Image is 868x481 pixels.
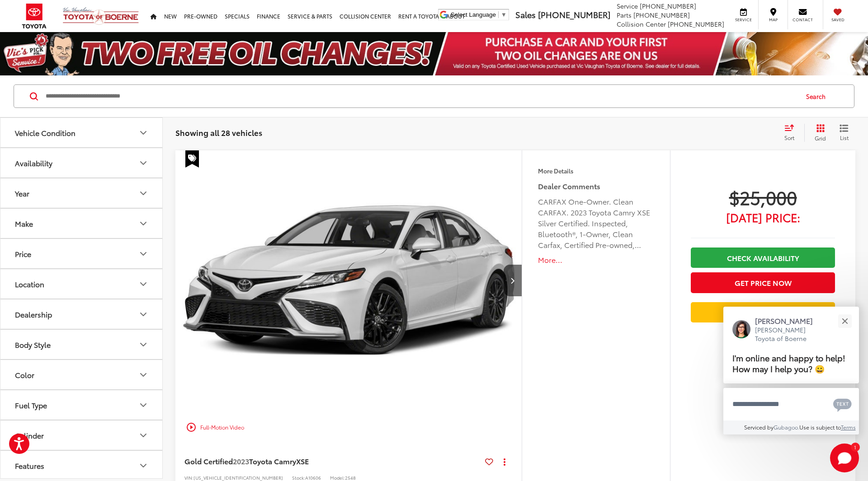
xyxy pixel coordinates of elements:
[617,10,632,19] span: Parts
[138,158,149,168] div: Availability
[830,444,859,472] button: Toggle Chat Window
[0,390,163,420] button: Fuel TypeFuel Type
[0,269,163,299] button: LocationLocation
[723,388,859,420] textarea: Type your message
[296,456,309,466] span: XSE
[292,474,305,481] span: Stock:
[193,474,283,481] span: [US_VEHICLE_IDENTIFICATION_NUMBER]
[138,188,149,199] div: Year
[138,218,149,229] div: Make
[640,1,696,10] span: [PHONE_NUMBER]
[138,430,149,441] div: Cylinder
[138,279,149,290] div: Location
[504,458,505,465] span: dropdown dots
[0,451,163,480] button: FeaturesFeatures
[0,118,163,147] button: Vehicle ConditionVehicle Condition
[15,159,52,167] div: Availability
[451,11,496,18] span: Select Language
[755,316,822,326] p: [PERSON_NAME]
[138,309,149,320] div: Dealership
[62,7,139,25] img: Vic Vaughan Toyota of Boerne
[538,9,610,20] span: [PHONE_NUMBER]
[184,474,193,481] span: VIN:
[233,456,249,466] span: 2023
[15,461,44,470] div: Features
[617,1,638,10] span: Service
[833,397,852,412] svg: Text
[0,420,163,450] button: CylinderCylinder
[780,124,804,142] button: Select sort value
[828,17,848,23] span: Saved
[0,360,163,389] button: ColorColor
[723,307,859,434] div: Close[PERSON_NAME][PERSON_NAME] Toyota of BoerneI'm online and happy to help! How may I help you?...
[830,444,859,472] svg: Start Chat
[732,351,845,374] span: I'm online and happy to help! How may I help you? 😀
[691,186,835,208] span: $25,000
[15,128,75,137] div: Vehicle Condition
[184,456,233,466] span: Gold Certified
[691,272,835,293] button: Get Price Now
[815,134,826,142] span: Grid
[830,394,854,414] button: Chat with SMS
[799,423,841,431] span: Use is subject to
[249,456,296,466] span: Toyota Camry
[835,311,854,331] button: Close
[0,178,163,208] button: YearYear
[668,19,724,28] span: [PHONE_NUMBER]
[138,460,149,471] div: Features
[691,248,835,268] a: Check Availability
[138,369,149,380] div: Color
[538,181,654,191] h5: Dealer Comments
[15,431,44,439] div: Cylinder
[784,134,794,141] span: Sort
[330,474,345,481] span: Model:
[15,219,33,228] div: Make
[733,17,754,23] span: Service
[175,127,262,138] span: Showing all 28 vehicles
[804,124,833,142] button: Grid View
[138,339,149,350] div: Body Style
[691,213,835,222] span: [DATE] Price:
[497,453,513,469] button: Actions
[15,340,51,349] div: Body Style
[345,474,356,481] span: 2548
[15,189,29,197] div: Year
[0,209,163,238] button: MakeMake
[538,255,654,265] button: More...
[763,17,783,23] span: Map
[538,168,654,174] h4: More Details
[691,302,835,322] a: Value Your Trade
[138,127,149,138] div: Vehicle Condition
[797,85,839,107] button: Search
[175,150,523,410] div: 2023 Toyota Camry XSE 0
[305,474,321,481] span: A10606
[793,17,813,23] span: Contact
[138,400,149,411] div: Fuel Type
[0,148,163,177] button: AvailabilityAvailability
[841,423,856,431] a: Terms
[45,85,797,107] input: Search by Make, Model, or Keyword
[175,150,523,410] a: 2023 Toyota Camry XSE2023 Toyota Camry XSE2023 Toyota Camry XSE2023 Toyota Camry XSE
[504,265,522,296] button: Next image
[15,310,52,318] div: Dealership
[15,370,34,379] div: Color
[498,11,499,18] span: ​
[184,456,481,466] a: Gold Certified2023Toyota CamryXSE
[538,196,654,250] div: CARFAX One-Owner. Clean CARFAX. 2023 Toyota Camry XSE Silver Certified. Inspected, Bluetooth®, 1-...
[501,11,507,18] span: ▼
[744,423,774,431] span: Serviced by
[854,445,856,449] span: 1
[15,280,44,288] div: Location
[0,239,163,268] button: PricePrice
[185,150,199,168] span: Special
[755,326,822,343] p: [PERSON_NAME] Toyota of Boerne
[175,150,523,411] img: 2023 Toyota Camry XSE
[617,19,666,28] span: Collision Center
[138,248,149,259] div: Price
[774,423,799,431] a: Gubagoo.
[451,11,507,18] a: Select Language​
[15,401,47,409] div: Fuel Type
[515,9,536,20] span: Sales
[840,134,849,141] span: List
